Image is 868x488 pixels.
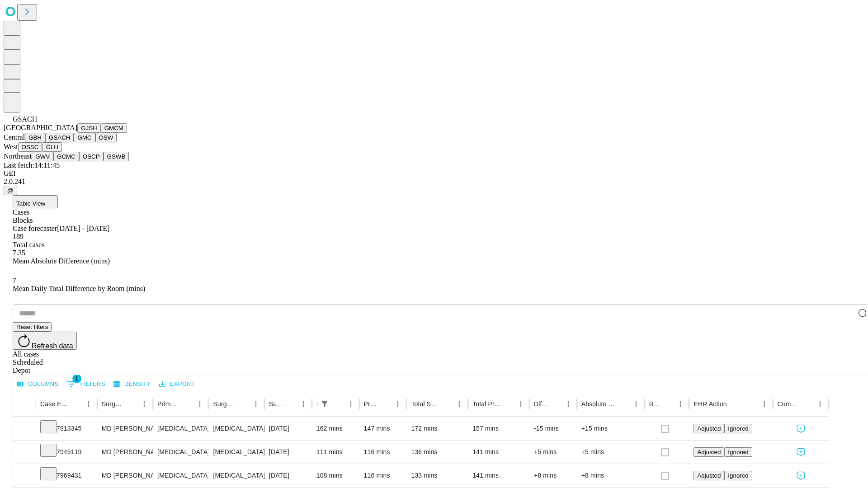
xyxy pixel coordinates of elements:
[724,424,752,433] button: Ignored
[101,123,127,133] button: GMCM
[316,441,355,464] div: 111 mins
[95,133,117,142] button: OSW
[630,398,642,410] button: Menu
[40,400,69,408] div: Case Epic Id
[364,417,402,440] div: 147 mins
[102,441,148,464] div: MD [PERSON_NAME] [PERSON_NAME]
[269,441,307,464] div: [DATE]
[102,464,148,487] div: MD [PERSON_NAME] [PERSON_NAME]
[562,398,575,410] button: Menu
[581,441,640,464] div: +5 mins
[297,398,310,410] button: Menu
[125,398,138,410] button: Sort
[801,398,814,410] button: Sort
[157,417,204,440] div: [MEDICAL_DATA]
[411,417,463,440] div: 172 mins
[514,398,527,410] button: Menu
[534,417,572,440] div: -15 mins
[316,417,355,440] div: 162 mins
[237,398,250,410] button: Sort
[411,441,463,464] div: 136 mins
[4,124,77,131] span: [GEOGRAPHIC_DATA]
[157,377,197,391] button: Export
[18,142,42,152] button: OSSC
[661,398,674,410] button: Sort
[316,464,355,487] div: 108 mins
[318,398,331,410] div: 1 active filter
[502,398,514,410] button: Sort
[102,400,124,408] div: Surgeon Name
[213,400,236,408] div: Surgery Name
[814,398,826,410] button: Menu
[4,161,60,169] span: Last fetch: 14:11:45
[16,200,45,207] span: Table View
[4,169,864,178] div: GEI
[77,123,101,133] button: GJSH
[649,400,661,408] div: Resolved in EHR
[13,277,16,284] span: 7
[42,142,61,152] button: GLH
[581,464,640,487] div: +8 mins
[411,464,463,487] div: 133 mins
[138,398,151,410] button: Menu
[13,249,25,257] span: 7.35
[4,178,864,186] div: 2.0.241
[53,152,79,161] button: GCMC
[79,152,104,161] button: OSCP
[213,464,259,487] div: [MEDICAL_DATA]
[193,398,206,410] button: Menu
[16,324,48,330] span: Reset filters
[74,133,95,142] button: GMC
[472,417,525,440] div: 157 mins
[344,398,357,410] button: Menu
[13,257,110,265] span: Mean Absolute Difference (mins)
[364,400,378,408] div: Predicted In Room Duration
[411,400,439,408] div: Total Scheduled Duration
[4,152,32,160] span: Northeast
[102,417,148,440] div: MD [PERSON_NAME] [PERSON_NAME]
[4,133,25,141] span: Central
[18,445,31,460] button: Expand
[617,398,630,410] button: Sort
[697,449,721,455] span: Adjusted
[581,417,640,440] div: +15 mins
[534,464,572,487] div: +8 mins
[284,398,297,410] button: Sort
[4,186,17,195] button: @
[332,398,344,410] button: Sort
[728,398,741,410] button: Sort
[392,398,404,410] button: Menu
[472,441,525,464] div: 141 mins
[40,417,93,440] div: 7813345
[534,400,548,408] div: Difference
[693,400,726,408] div: EHR Action
[157,464,204,487] div: [MEDICAL_DATA]
[316,400,317,408] div: Scheduled In Room Duration
[364,441,402,464] div: 116 mins
[18,421,31,437] button: Expand
[25,133,45,142] button: GBH
[7,187,14,194] span: @
[440,398,453,410] button: Sort
[693,447,724,457] button: Adjusted
[728,472,748,479] span: Ignored
[472,400,501,408] div: Total Predicted Duration
[13,225,57,232] span: Case forecaster
[72,374,81,383] span: 1
[13,195,58,208] button: Table View
[472,464,525,487] div: 141 mins
[181,398,193,410] button: Sort
[213,441,259,464] div: [MEDICAL_DATA]
[724,471,752,480] button: Ignored
[581,400,616,408] div: Absolute Difference
[318,398,331,410] button: Show filters
[70,398,82,410] button: Sort
[45,133,74,142] button: GSACH
[18,468,31,484] button: Expand
[57,225,109,232] span: [DATE] - [DATE]
[104,152,129,161] button: GSWB
[13,322,52,332] button: Reset filters
[534,441,572,464] div: +5 mins
[13,233,24,240] span: 189
[674,398,687,410] button: Menu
